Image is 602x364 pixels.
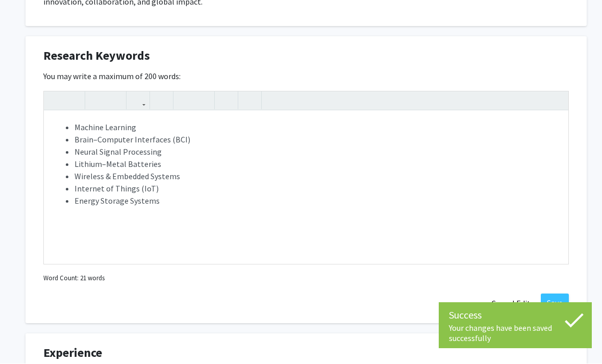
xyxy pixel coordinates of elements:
li: Brain–Computer Interfaces (BCI) [74,134,558,146]
button: Unordered list [176,92,194,110]
button: Cancel Edits [485,294,541,313]
span: Experience [43,344,102,362]
button: Subscript [106,92,123,110]
div: Note to users with screen readers: Please deactivate our accessibility plugin for this page as it... [44,111,568,264]
button: Insert horizontal rule [241,92,259,110]
button: Superscript [88,92,106,110]
span: Research Keywords [43,47,150,65]
li: Wireless & Embedded Systems [74,171,558,183]
li: Lithium–Metal Batteries [74,158,558,171]
li: Neural Signal Processing [74,146,558,158]
iframe: Chat [8,318,43,356]
button: Emphasis (Ctrl + I) [64,92,82,110]
li: Machine Learning [74,122,558,134]
button: Fullscreen [548,92,566,110]
label: You may write a maximum of 200 words: [43,70,181,83]
small: Word Count: 21 words [43,274,105,283]
div: Success [449,308,582,323]
button: Insert Image [153,92,170,110]
button: Link [129,92,147,110]
li: Energy Storage Systems [74,195,558,207]
button: Ordered list [194,92,212,110]
button: Remove format [217,92,235,110]
button: Strong (Ctrl + B) [46,92,64,110]
button: Save [541,294,569,312]
li: Internet of Things (IoT) [74,183,558,195]
div: Your changes have been saved successfully [449,323,582,344]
